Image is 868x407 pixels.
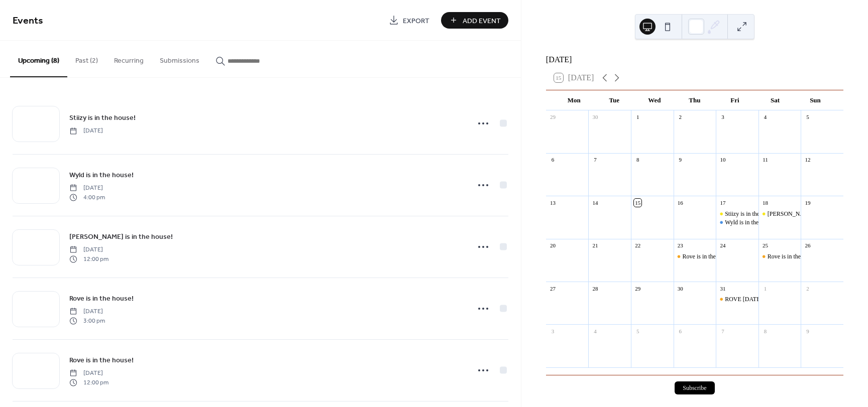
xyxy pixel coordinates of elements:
span: [DATE] [69,126,103,135]
span: [DATE] [69,184,105,193]
div: 30 [677,285,684,292]
div: ROVE Halloween Promo [716,295,758,304]
div: Stiizy is in the house! [725,210,777,218]
div: 11 [762,156,769,164]
div: 19 [804,199,811,206]
span: 12:00 pm [69,378,108,387]
div: 29 [549,113,557,121]
div: 15 [634,199,641,206]
div: [PERSON_NAME] is in the house! [768,210,853,218]
span: [DATE] [69,307,105,316]
div: Tue [594,90,634,110]
button: Subscribe [675,381,714,394]
div: 16 [677,199,684,206]
span: [DATE] [69,369,108,378]
button: Add Event [441,12,508,29]
div: 30 [591,113,599,121]
div: 8 [762,327,769,335]
div: 26 [804,242,811,249]
div: 28 [591,285,599,292]
div: 3 [719,113,726,121]
div: Rove is in the house! [674,252,716,261]
div: 29 [634,285,641,292]
a: Wyld is in the house! [69,169,134,181]
span: Add Event [463,16,501,26]
div: 24 [719,242,726,249]
div: 5 [804,113,811,121]
div: 7 [591,156,599,164]
span: Stiizy is in the house! [69,113,136,123]
span: Wyld is in the house! [69,170,134,181]
a: Rove is in the house! [69,354,134,366]
div: 5 [634,327,641,335]
div: 31 [719,285,726,292]
div: 18 [762,199,769,206]
div: Stiizy is in the house! [716,210,758,218]
span: Rove is in the house! [69,294,134,304]
button: Upcoming (8) [10,41,67,77]
span: [PERSON_NAME] is in the house! [69,232,173,242]
div: Wyld is in the house! [716,218,758,227]
div: Goldkine is in the house! [758,210,801,218]
div: Rove is in the house! [758,252,801,261]
div: 25 [762,242,769,249]
div: Rove is in the house! [768,252,818,261]
div: 21 [591,242,599,249]
div: 4 [762,113,769,121]
span: [DATE] [69,245,108,254]
div: Wyld is in the house! [725,218,776,227]
div: 27 [549,285,557,292]
div: Wed [634,90,675,110]
div: 12 [804,156,811,164]
div: 6 [677,327,684,335]
div: 14 [591,199,599,206]
div: 2 [804,285,811,292]
div: Mon [554,90,594,110]
div: 3 [549,327,557,335]
div: 1 [762,285,769,292]
div: Thu [675,90,715,110]
div: 6 [549,156,557,164]
span: Export [403,16,429,26]
div: 20 [549,242,557,249]
div: ROVE [DATE] Promo [725,295,780,304]
span: 3:00 pm [69,316,105,325]
div: 8 [634,156,641,164]
span: 12:00 pm [69,254,108,263]
div: Rove is in the house! [683,252,733,261]
div: 1 [634,113,641,121]
div: 10 [719,156,726,164]
div: 9 [804,327,811,335]
div: [DATE] [546,54,843,66]
a: [PERSON_NAME] is in the house! [69,231,173,242]
button: Recurring [106,41,152,76]
button: Past (2) [67,41,106,76]
div: Sat [755,90,795,110]
div: 22 [634,242,641,249]
div: 23 [677,242,684,249]
span: Events [13,11,43,31]
div: 13 [549,199,557,206]
div: 9 [677,156,684,164]
div: 2 [677,113,684,121]
div: 17 [719,199,726,206]
a: Stiizy is in the house! [69,112,136,123]
div: Sun [795,90,835,110]
button: Submissions [152,41,207,76]
div: 7 [719,327,726,335]
div: 4 [591,327,599,335]
span: Rove is in the house! [69,355,134,366]
span: 4:00 pm [69,193,105,202]
div: Fri [715,90,755,110]
a: Rove is in the house! [69,293,134,304]
a: Export [381,12,437,29]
